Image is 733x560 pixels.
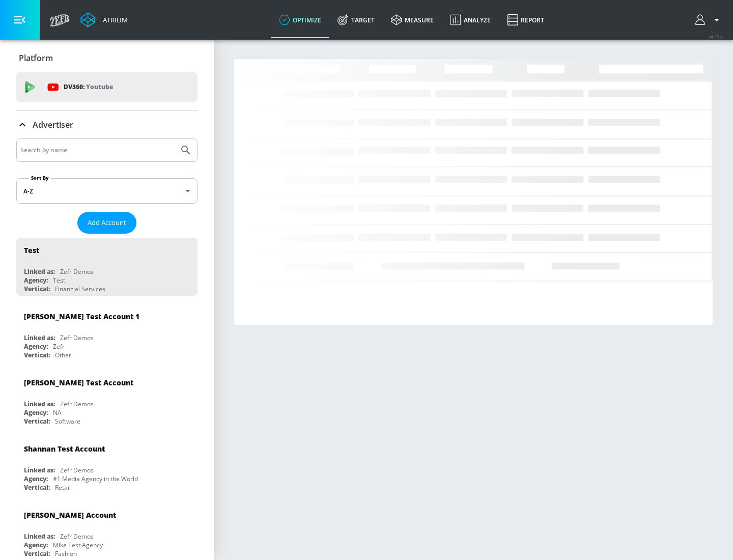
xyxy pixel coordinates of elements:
[29,175,51,181] label: Sort By
[16,238,198,296] div: TestLinked as:Zefr DemosAgency:TestVertical:Financial Services
[24,408,48,417] div: Agency:
[88,217,126,229] span: Add Account
[16,370,198,428] div: [PERSON_NAME] Test AccountLinked as:Zefr DemosAgency:NAVertical:Software
[442,2,499,38] a: Analyze
[24,267,55,276] div: Linked as:
[99,15,128,24] div: Atrium
[24,333,55,342] div: Linked as:
[60,532,94,541] div: Zefr Demos
[53,408,62,417] div: NA
[60,400,94,408] div: Zefr Demos
[16,304,198,362] div: [PERSON_NAME] Test Account 1Linked as:Zefr DemosAgency:ZefrVertical:Other
[53,276,65,285] div: Test
[24,400,55,408] div: Linked as:
[24,378,133,387] div: [PERSON_NAME] Test Account
[60,466,94,474] div: Zefr Demos
[16,178,198,204] div: A-Z
[53,474,138,483] div: #1 Media Agency in the World
[24,285,50,293] div: Vertical:
[53,541,103,549] div: Mike Test Agency
[60,267,94,276] div: Zefr Demos
[64,81,113,93] p: DV360:
[24,312,139,321] div: [PERSON_NAME] Test Account 1
[383,2,442,38] a: measure
[55,417,80,426] div: Software
[19,52,53,64] p: Platform
[24,474,48,483] div: Agency:
[77,212,136,234] button: Add Account
[16,72,198,102] div: DV360: Youtube
[80,12,128,27] a: Atrium
[709,34,723,39] span: v 4.25.4
[16,436,198,494] div: Shannan Test AccountLinked as:Zefr DemosAgency:#1 Media Agency in the WorldVertical:Retail
[86,81,113,92] p: Youtube
[16,110,198,139] div: Advertiser
[24,245,39,255] div: Test
[24,549,50,558] div: Vertical:
[20,144,175,157] input: Search by name
[53,342,65,351] div: Zefr
[499,2,552,38] a: Report
[16,44,198,72] div: Platform
[329,2,383,38] a: Target
[24,541,48,549] div: Agency:
[24,532,55,541] div: Linked as:
[24,466,55,474] div: Linked as:
[55,549,77,558] div: Fashion
[24,510,116,520] div: [PERSON_NAME] Account
[55,483,71,492] div: Retail
[24,444,105,454] div: Shannan Test Account
[24,483,50,492] div: Vertical:
[24,417,50,426] div: Vertical:
[24,351,50,359] div: Vertical:
[271,2,329,38] a: optimize
[55,351,71,359] div: Other
[24,276,48,285] div: Agency:
[24,342,48,351] div: Agency:
[60,333,94,342] div: Zefr Demos
[33,119,73,130] p: Advertiser
[55,285,105,293] div: Financial Services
